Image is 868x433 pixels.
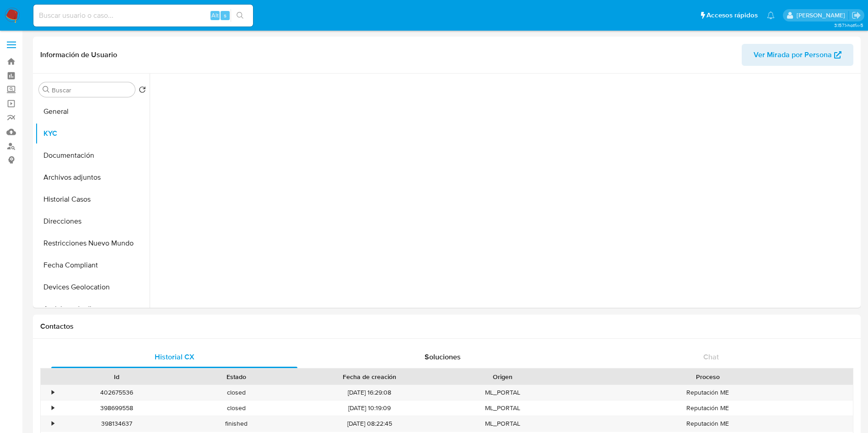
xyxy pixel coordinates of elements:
[63,372,170,381] div: Id
[52,419,54,428] div: •
[139,86,146,96] button: Volver al orden por defecto
[57,385,177,400] div: 402675536
[183,372,290,381] div: Estado
[52,404,54,412] div: •
[52,388,54,397] div: •
[224,11,226,20] span: s
[177,385,297,400] div: closed
[40,322,853,331] h1: Contactos
[797,11,848,20] p: mariaeugenia.sanchez@mercadolibre.com
[231,9,249,22] button: search-icon
[425,352,461,362] span: Soluciones
[297,385,443,400] div: [DATE] 16:29:08
[177,401,297,416] div: closed
[177,416,297,431] div: finished
[33,10,253,21] input: Buscar usuario o caso...
[35,210,150,232] button: Direcciones
[706,11,758,20] span: Accesos rápidos
[35,166,150,188] button: Archivos adjuntos
[57,401,177,416] div: 398699558
[443,401,563,416] div: ML_PORTAL
[297,401,443,416] div: [DATE] 10:19:09
[563,385,853,400] div: Reputación ME
[303,372,437,381] div: Fecha de creación
[767,11,775,19] a: Notificaciones
[35,298,150,320] button: Anticipos de dinero
[563,401,853,416] div: Reputación ME
[155,352,194,362] span: Historial CX
[754,44,832,66] span: Ver Mirada por Persona
[57,416,177,431] div: 398134637
[297,416,443,431] div: [DATE] 08:22:45
[52,86,131,94] input: Buscar
[35,144,150,166] button: Documentación
[563,416,853,431] div: Reputación ME
[449,372,556,381] div: Origen
[35,188,150,210] button: Historial Casos
[35,123,150,144] button: KYC
[443,385,563,400] div: ML_PORTAL
[35,232,150,254] button: Restricciones Nuevo Mundo
[211,11,219,20] span: Alt
[40,50,117,59] h1: Información de Usuario
[852,11,861,20] a: Salir
[35,101,150,123] button: General
[443,416,563,431] div: ML_PORTAL
[35,276,150,298] button: Devices Geolocation
[43,86,50,93] button: Buscar
[703,352,719,362] span: Chat
[742,44,853,66] button: Ver Mirada por Persona
[569,372,846,381] div: Proceso
[35,254,150,276] button: Fecha Compliant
